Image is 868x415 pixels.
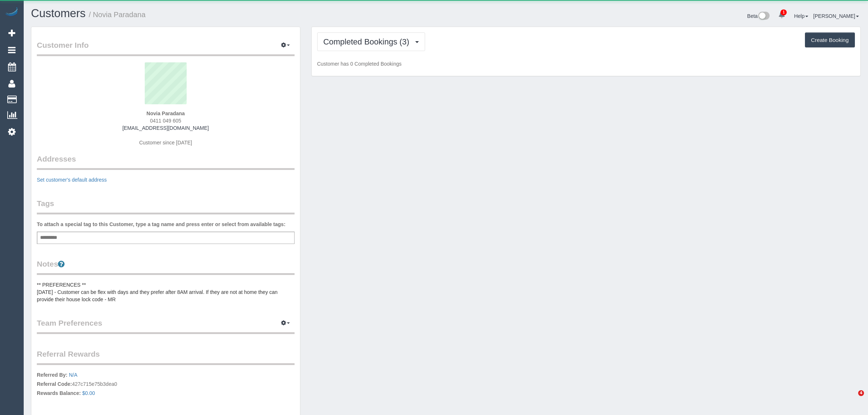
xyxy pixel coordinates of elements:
a: [PERSON_NAME] [813,13,859,19]
small: / Novia Paradana [89,11,146,19]
legend: Customer Info [37,40,295,56]
a: 1 [775,7,789,23]
a: $0.00 [82,390,95,396]
a: Customers [31,7,86,20]
button: Create Booking [805,32,855,48]
span: 4 [858,390,864,396]
label: Referral Code: [37,380,72,388]
pre: ** PREFERENCES ** [DATE] - Customer can be flex with days and they prefer after 8AM arrival. If t... [37,281,295,303]
legend: Referral Rewards [37,349,295,365]
span: Completed Bookings (3) [323,37,413,46]
img: New interface [758,12,770,21]
label: To attach a special tag to this Customer, type a tag name and press enter or select from availabl... [37,221,285,228]
a: [EMAIL_ADDRESS][DOMAIN_NAME] [122,125,209,131]
iframe: Intercom live chat [843,390,861,408]
span: 1 [781,9,787,15]
a: Set customer's default address [37,177,107,183]
span: 0411 049 605 [150,118,182,124]
label: Referred By: [37,371,67,379]
img: Automaid Logo [4,7,19,18]
a: N/A [69,372,77,378]
p: 427c715e75b3dea0 [37,371,295,399]
legend: Notes [37,259,295,275]
p: Customer has 0 Completed Bookings [317,60,855,67]
label: Rewards Balance: [37,389,81,397]
button: Completed Bookings (3) [317,32,425,51]
a: Help [794,13,808,19]
legend: Tags [37,198,295,214]
a: Beta [747,13,770,19]
strong: Novia Paradana [147,110,185,116]
legend: Team Preferences [37,318,295,334]
span: Customer since [DATE] [139,140,192,146]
